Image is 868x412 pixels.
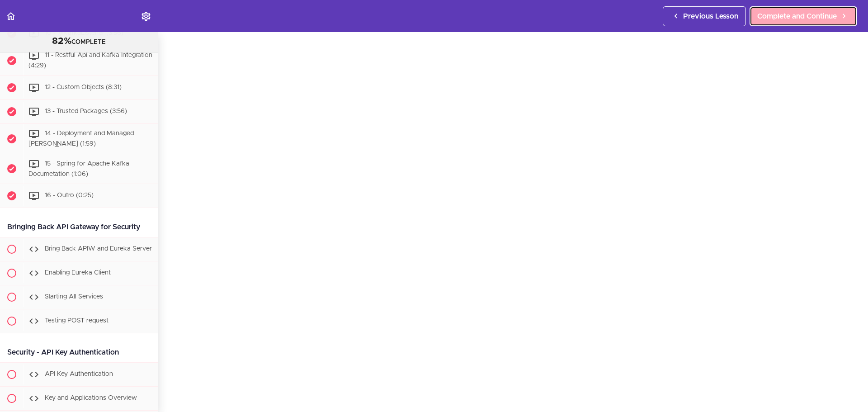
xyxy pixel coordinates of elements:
span: Complete and Continue [757,11,837,22]
a: Previous Lesson [663,6,746,26]
iframe: Video Player [176,32,850,411]
span: 82% [52,37,71,46]
svg: Back to course curriculum [5,11,16,22]
span: 13 - Trusted Packages (3:56) [45,108,127,114]
span: 14 - Deployment and Managed [PERSON_NAME] (1:59) [28,130,134,147]
span: Previous Lesson [683,11,738,22]
a: Complete and Continue [750,6,857,26]
div: COMPLETE [11,36,146,47]
span: API Key Authentication [45,371,113,378]
span: Testing POST request [45,318,108,324]
svg: Settings Menu [141,11,151,22]
span: Bring Back APIW and Eureka Server [45,246,152,252]
span: 16 - Outro (0:25) [45,193,94,199]
span: Enabling Eureka Client [45,270,111,276]
span: 15 - Spring for Apache Kafka Documetation (1:06) [28,161,129,177]
span: Key and Applications Overview [45,395,137,402]
span: Starting All Services [45,294,103,300]
span: 12 - Custom Objects (8:31) [45,84,122,90]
